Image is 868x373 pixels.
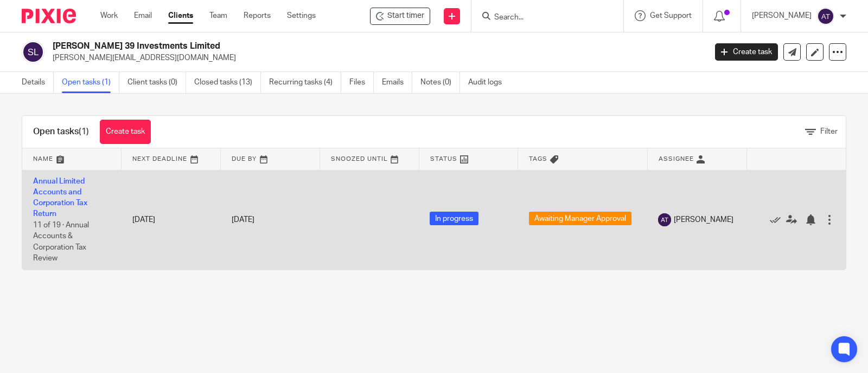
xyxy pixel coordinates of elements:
h2: [PERSON_NAME] 39 Investments Limited [53,41,570,52]
span: Filter [820,128,838,135]
a: Open tasks (1) [62,72,119,93]
a: Audit logs [468,72,510,93]
span: (1) [79,127,89,136]
a: Client tasks (0) [127,72,186,93]
a: Files [349,72,374,93]
a: Recurring tasks (4) [269,72,341,93]
img: svg%3E [22,41,44,63]
span: Start timer [387,10,424,22]
a: Settings [287,10,316,21]
span: Snoozed Until [331,156,388,162]
a: Reports [244,10,271,21]
a: Create task [100,120,151,144]
a: Email [134,10,152,21]
a: Create task [715,43,778,61]
img: svg%3E [658,213,671,226]
span: [DATE] [232,216,254,224]
span: Get Support [650,12,692,19]
div: Stephens 39 Investments Limited [370,8,430,25]
p: [PERSON_NAME] [752,10,812,21]
a: Team [209,10,227,21]
a: Clients [168,10,193,21]
span: Tags [529,156,547,162]
span: In progress [430,212,478,225]
a: Closed tasks (13) [194,72,261,93]
h1: Open tasks [33,126,89,138]
a: Notes (0) [420,72,460,93]
input: Search [493,13,591,23]
a: Work [100,10,118,21]
span: [PERSON_NAME] [674,214,733,225]
a: Details [22,72,54,93]
img: svg%3E [817,8,834,25]
img: Pixie [22,9,76,23]
td: [DATE] [122,170,221,270]
p: [PERSON_NAME][EMAIL_ADDRESS][DOMAIN_NAME] [53,53,699,63]
a: Mark as done [770,214,786,225]
a: Annual Limited Accounts and Corporation Tax Return [33,178,87,218]
span: Awaiting Manager Approval [529,212,631,225]
a: Emails [382,72,412,93]
span: Status [430,156,457,162]
span: 11 of 19 · Annual Accounts & Corporation Tax Review [33,221,89,263]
